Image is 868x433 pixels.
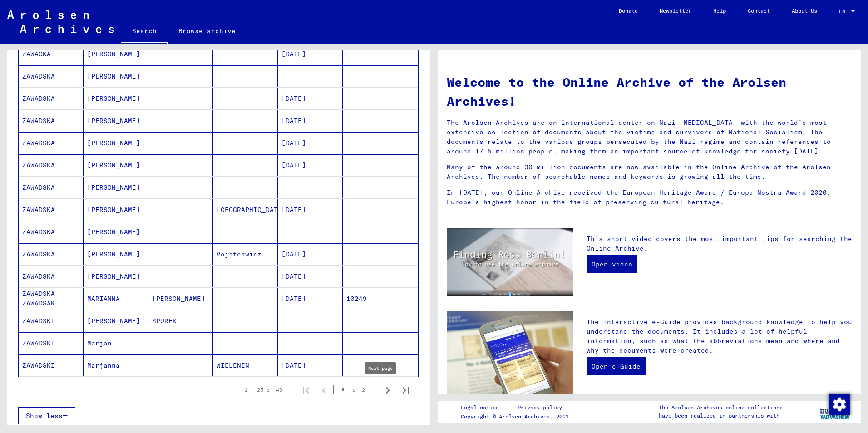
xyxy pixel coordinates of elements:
[148,288,213,310] mat-cell: [PERSON_NAME]
[19,43,84,65] mat-cell: ZAWACKA
[19,288,84,310] mat-cell: ZAWADSKA ZAWADSAK
[829,394,850,415] img: Change consent
[121,20,168,44] a: Search
[19,110,84,132] mat-cell: ZAWADSKA
[278,288,343,310] mat-cell: [DATE]
[84,154,148,176] mat-cell: [PERSON_NAME]
[461,413,573,421] p: Copyright © Arolsen Archives, 2021
[84,332,148,354] mat-cell: Marjan
[148,310,213,332] mat-cell: SPUREK
[213,199,278,221] mat-cell: [GEOGRAPHIC_DATA]
[447,228,573,296] img: video.jpg
[587,234,852,253] p: This short video covers the most important tips for searching the Online Archive.
[19,354,84,376] mat-cell: ZAWADSKI
[19,332,84,354] mat-cell: ZAWADSKI
[447,162,852,182] p: Many of the around 30 million documents are now available in the Online Archive of the Arolsen Ar...
[315,381,333,399] button: Previous page
[587,357,646,375] a: Open e-Guide
[278,199,343,221] mat-cell: [DATE]
[19,88,84,109] mat-cell: ZAWADSKA
[84,266,148,287] mat-cell: [PERSON_NAME]
[7,10,114,33] img: Arolsen_neg.svg
[26,412,63,420] span: Show less
[278,354,343,376] mat-cell: [DATE]
[659,403,783,412] p: The Arolsen Archives online collections
[379,381,397,399] button: Next page
[213,354,278,376] mat-cell: WIELENIN
[19,199,84,221] mat-cell: ZAWADSKA
[343,288,418,310] mat-cell: 10249
[447,118,852,156] p: The Arolsen Archives are an international center on Nazi [MEDICAL_DATA] with the world’s most ext...
[447,188,852,207] p: In [DATE], our Online Archive received the European Heritage Award / Europa Nostra Award 2020, Eu...
[818,400,852,423] img: yv_logo.png
[461,403,573,413] div: |
[84,110,148,132] mat-cell: [PERSON_NAME]
[839,8,849,15] span: EN
[278,88,343,109] mat-cell: [DATE]
[278,43,343,65] mat-cell: [DATE]
[278,266,343,287] mat-cell: [DATE]
[659,412,783,420] p: have been realized in partnership with
[297,381,315,399] button: First page
[244,386,282,394] div: 1 – 25 of 49
[397,381,415,399] button: Last page
[19,266,84,287] mat-cell: ZAWADSKA
[278,132,343,154] mat-cell: [DATE]
[84,132,148,154] mat-cell: [PERSON_NAME]
[84,88,148,109] mat-cell: [PERSON_NAME]
[19,310,84,332] mat-cell: ZAWADSKI
[84,65,148,87] mat-cell: [PERSON_NAME]
[447,311,573,395] img: eguide.jpg
[19,221,84,243] mat-cell: ZAWADSKA
[19,65,84,87] mat-cell: ZAWADSKA
[587,255,637,273] a: Open video
[278,110,343,132] mat-cell: [DATE]
[84,43,148,65] mat-cell: [PERSON_NAME]
[84,288,148,310] mat-cell: MARIANNA
[84,199,148,221] mat-cell: [PERSON_NAME]
[168,20,247,42] a: Browse archive
[84,310,148,332] mat-cell: [PERSON_NAME]
[447,73,852,111] h1: Welcome to the Online Archive of the Arolsen Archives!
[587,317,852,355] p: The interactive e-Guide provides background knowledge to help you understand the documents. It in...
[19,177,84,198] mat-cell: ZAWADSKA
[84,177,148,198] mat-cell: [PERSON_NAME]
[84,243,148,265] mat-cell: [PERSON_NAME]
[84,221,148,243] mat-cell: [PERSON_NAME]
[19,132,84,154] mat-cell: ZAWADSKA
[19,243,84,265] mat-cell: ZAWADSKA
[18,407,75,424] button: Show less
[19,154,84,176] mat-cell: ZAWADSKA
[278,243,343,265] mat-cell: [DATE]
[84,354,148,376] mat-cell: Marjanna
[278,154,343,176] mat-cell: [DATE]
[213,243,278,265] mat-cell: Vojsteawicz
[461,403,506,413] a: Legal notice
[510,403,573,413] a: Privacy policy
[333,385,379,394] div: of 2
